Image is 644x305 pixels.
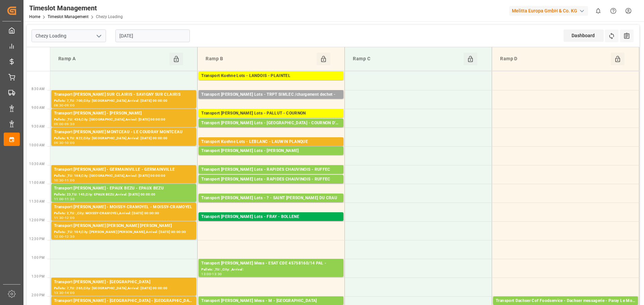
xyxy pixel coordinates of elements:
div: 09:00 [54,123,64,126]
div: Transport Kuehne Lots - LEBLANC - LAUWIN PLANQUE [201,139,341,145]
span: 9:00 AM [32,106,45,109]
div: 08:30 [54,104,64,107]
div: Pallets: 5,TU: 733,City: [GEOGRAPHIC_DATA],Arrival: [DATE] 00:00:00 [201,117,341,123]
div: 12:00 [54,235,64,238]
button: open menu [94,31,104,41]
div: Transport [PERSON_NAME] - [GEOGRAPHIC_DATA] - [GEOGRAPHIC_DATA] [54,298,194,304]
div: Transport [PERSON_NAME] Lots - RAPIDES CHAUVINOIS - RUFFEC [201,176,341,183]
span: 11:30 AM [29,200,45,203]
span: 10:30 AM [29,162,45,166]
div: - [64,235,65,238]
div: Transport [PERSON_NAME] - [GEOGRAPHIC_DATA] [54,279,194,286]
div: Transport [PERSON_NAME] - GERMAINVILLE - GERMAINVILLE [54,166,194,173]
div: 11:00 [54,198,64,201]
a: Home [29,14,40,19]
div: 10:30 [54,179,64,182]
div: - [64,291,65,294]
div: 13:00 [201,273,211,276]
button: Melitta Europa GmbH & Co. KG [509,4,591,17]
div: Pallets: ,TU: 168,City: [GEOGRAPHIC_DATA],Arrival: [DATE] 00:00:00 [54,173,194,179]
div: Melitta Europa GmbH & Co. KG [509,6,588,16]
input: DD-MM-YYYY [115,29,190,42]
div: Pallets: ,TU: ,City: ,Arrival: [201,267,341,273]
span: 1:30 PM [32,275,45,278]
div: Transport [PERSON_NAME] SUR CLAIRIS - SAVIGNY SUR CLAIRIS [54,91,194,98]
div: 10:00 [65,141,74,144]
span: 11:00 AM [29,181,45,184]
span: 1:00 PM [32,256,45,259]
div: Pallets: 1,TU: 539,City: RUFFEC,Arrival: [DATE] 00:00:00 [201,173,341,179]
div: Pallets: ,TU: 436,City: [GEOGRAPHIC_DATA],Arrival: [DATE] 00:00:00 [54,117,194,123]
div: Transport [PERSON_NAME] Lots - ? - SAINT [PERSON_NAME] DU CRAU [201,195,341,202]
div: Transport [PERSON_NAME] Lots - PALLUT - COURNON [201,110,341,117]
div: Transport [PERSON_NAME] - EPAUX BEZU - EPAUX BEZU [54,185,194,192]
div: - [64,179,65,182]
input: Type to search/select [32,29,106,42]
div: 11:00 [65,179,74,182]
div: Pallets: 7,TU: 265,City: [GEOGRAPHIC_DATA],Arrival: [DATE] 00:00:00 [54,286,194,291]
div: Pallets: 9,TU: 822,City: [GEOGRAPHIC_DATA],Arrival: [DATE] 00:00:00 [54,136,194,141]
div: Transport [PERSON_NAME] Lots - [PERSON_NAME] [201,148,341,154]
div: Transport [PERSON_NAME] Mess - M - [GEOGRAPHIC_DATA] [201,298,341,304]
div: Ramp B [203,53,316,65]
div: - [64,216,65,219]
div: Pallets: ,TU: 241,City: LAUWIN PLANQUE,Arrival: [DATE] 00:00:00 [201,145,341,151]
div: Timeslot Management [29,3,123,13]
button: Help Center [606,3,621,18]
span: 2:00 PM [32,293,45,297]
div: Transport [PERSON_NAME] [PERSON_NAME] [PERSON_NAME] [54,223,194,229]
div: Transport [PERSON_NAME] Mess - ESAT CDE 45758160/14 PAL - [201,260,341,267]
div: Pallets: 11,TU: 261,City: [GEOGRAPHIC_DATA][PERSON_NAME],Arrival: [DATE] 00:00:00 [201,202,341,207]
a: Timeslot Management [48,14,89,19]
span: 9:30 AM [32,125,45,128]
button: show 0 new notifications [591,3,606,18]
div: - [64,123,65,126]
div: Pallets: ,TU: ,City: ,Arrival: [201,98,341,104]
div: Pallets: 9,TU: 744,City: BOLLENE,Arrival: [DATE] 00:00:00 [201,220,341,226]
div: Dashboard [563,29,604,42]
div: 12:30 [65,235,74,238]
div: 09:30 [54,141,64,144]
div: 13:30 [54,291,64,294]
div: - [211,273,212,276]
div: Pallets: 2,TU: ,City: MOISSY-CRAMOYEL,Arrival: [DATE] 00:00:00 [54,211,194,216]
div: Pallets: 5,TU: 60,City: COURNON D'AUVERGNE,Arrival: [DATE] 00:00:00 [201,127,341,132]
span: 12:30 PM [29,237,45,241]
div: Pallets: 2,TU: 1039,City: RUFFEC,Arrival: [DATE] 00:00:00 [201,183,341,188]
span: 10:00 AM [29,143,45,147]
div: Transport [PERSON_NAME] Lots - RAPIDES CHAUVINOIS - RUFFEC [201,166,341,173]
div: 13:30 [212,273,222,276]
div: 12:00 [65,216,74,219]
div: Transport Kuehne Lots - LANDOIS - PLAINTEL [201,73,341,79]
div: Pallets: 4,TU: 344,City: [GEOGRAPHIC_DATA],Arrival: [DATE] 00:00:00 [201,79,341,85]
div: Pallets: ,TU: 104,City: [PERSON_NAME] [PERSON_NAME],Arrival: [DATE] 00:00:00 [54,229,194,235]
div: Transport [PERSON_NAME] Lots - FRAY - BOLLENE [201,214,341,220]
div: Pallets: 7,TU: 700,City: [GEOGRAPHIC_DATA],Arrival: [DATE] 00:00:00 [54,98,194,104]
div: Transport [PERSON_NAME] - MOISSY-CRAMOYEL - MOISSY-CRAMOYEL [54,204,194,211]
div: 09:30 [65,123,74,126]
div: 09:00 [65,104,74,107]
div: Ramp D [497,53,611,65]
div: - [64,104,65,107]
div: Transport Dachser Cof Foodservice - Dachser messagerie - Paray Le Monial [496,298,635,304]
div: 11:30 [54,216,64,219]
span: 8:30 AM [32,87,45,91]
div: - [64,141,65,144]
div: Transport [PERSON_NAME] Lots - TRPT SIMLEC /chargement dechet - [201,91,341,98]
div: Ramp A [56,53,169,65]
div: 11:30 [65,198,74,201]
div: Ramp C [350,53,464,65]
div: Transport [PERSON_NAME] MONTCEAU - LE COUDRAY MONTCEAU [54,129,194,136]
div: 14:00 [65,291,74,294]
div: - [64,198,65,201]
div: Pallets: 2,TU: 138,City: [GEOGRAPHIC_DATA],Arrival: [DATE] 00:00:00 [201,154,341,160]
div: Transport [PERSON_NAME] - [PERSON_NAME] [54,110,194,117]
div: Transport [PERSON_NAME] Lots - [GEOGRAPHIC_DATA] - COURNON D'AUVERGNE [201,120,341,127]
div: Pallets: 23,TU: 145,City: EPAUX BEZU,Arrival: [DATE] 00:00:00 [54,192,194,198]
span: 12:00 PM [29,218,45,222]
